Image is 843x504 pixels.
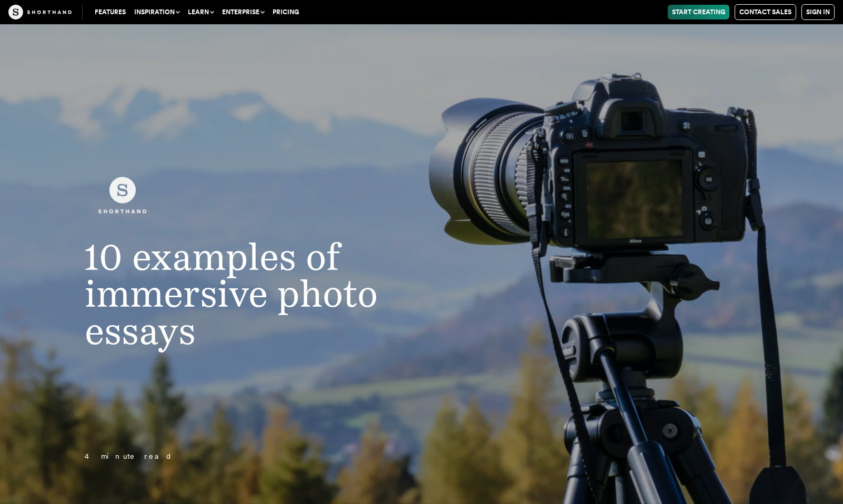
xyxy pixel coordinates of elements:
a: Contact Sales [735,4,796,20]
h1: 10 examples of immersive photo essays [64,238,481,350]
p: 4 minute read [64,450,481,463]
img: The Craft [8,5,72,19]
a: Start Creating [668,5,729,19]
button: Inspiration [130,5,184,19]
a: Features [91,5,130,19]
a: Pricing [268,5,303,19]
a: Sign in [801,4,835,20]
button: Learn [184,5,218,19]
button: Enterprise [218,5,268,19]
